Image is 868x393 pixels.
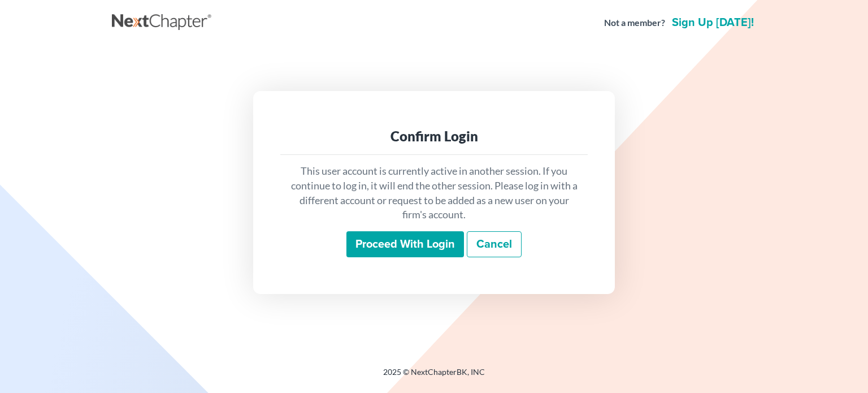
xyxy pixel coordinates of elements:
div: Confirm Login [289,127,579,145]
p: This user account is currently active in another session. If you continue to log in, it will end ... [289,164,579,222]
a: Cancel [467,231,522,257]
strong: Not a member? [604,16,665,29]
input: Proceed with login [346,231,464,257]
div: 2025 © NextChapterBK, INC [112,366,756,387]
a: Sign up [DATE]! [670,17,756,28]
